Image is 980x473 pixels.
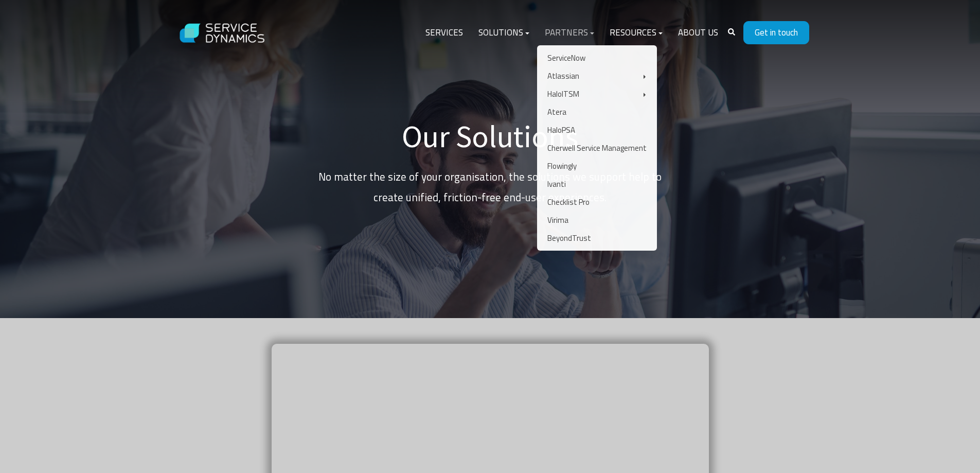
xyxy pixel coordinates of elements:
[542,49,652,67] a: ServiceNow
[542,85,652,103] a: HaloITSM
[602,21,670,45] a: Resources
[310,167,670,208] p: No matter the size of your organisation, the solutions we support help to create unified, frictio...
[418,21,471,45] a: Services
[542,67,652,85] a: Atlassian
[171,13,274,53] img: Service Dynamics Logo - White
[542,175,652,193] a: Ivanti
[743,21,809,44] a: Get in touch
[310,118,670,155] h1: Our Solutions
[670,21,726,45] a: About Us
[542,121,652,139] a: HaloPSA
[418,21,726,45] div: Navigation Menu
[542,103,652,121] a: Atera
[542,193,652,211] a: Checklist Pro
[537,21,602,45] a: Partners
[542,139,652,157] a: Cherwell Service Management
[542,211,652,229] a: Virima
[542,229,652,247] a: BeyondTrust
[542,157,652,175] a: Flowingly
[471,21,537,45] a: Solutions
